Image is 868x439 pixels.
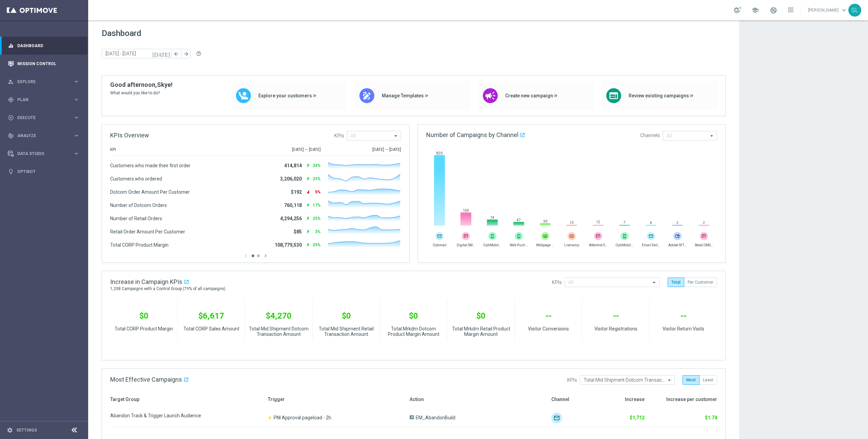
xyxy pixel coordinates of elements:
[7,43,80,49] button: equalizer Dashboard
[73,78,80,85] i: keyboard_arrow_right
[7,79,80,84] button: person_search Explore keyboard_arrow_right
[17,80,73,84] span: Explore
[848,4,861,17] div: SL
[17,134,73,138] span: Analyze
[8,79,14,85] i: person_search
[8,37,80,55] div: Dashboard
[73,132,80,139] i: keyboard_arrow_right
[8,133,73,139] div: Analyze
[8,79,73,85] div: Explore
[7,61,80,66] button: Mission Control
[7,97,80,102] button: gps_fixed Plan keyboard_arrow_right
[17,37,80,55] a: Dashboard
[17,55,80,73] a: Mission Control
[8,115,14,121] i: play_circle_outline
[17,163,80,180] a: Optibot
[8,169,14,175] i: lightbulb
[17,116,73,120] span: Execute
[8,151,73,157] div: Data Studio
[7,169,80,174] button: lightbulb Optibot
[8,133,14,139] i: track_changes
[840,6,848,14] span: keyboard_arrow_down
[17,98,73,102] span: Plan
[73,114,80,121] i: keyboard_arrow_right
[17,152,73,156] span: Data Studio
[7,115,80,120] button: play_circle_outline Execute keyboard_arrow_right
[8,97,73,103] div: Plan
[16,428,37,432] a: Settings
[73,96,80,103] i: keyboard_arrow_right
[73,150,80,157] i: keyboard_arrow_right
[8,97,14,103] i: gps_fixed
[8,43,14,49] i: equalizer
[8,163,80,180] div: Optibot
[7,427,13,433] i: settings
[7,151,80,156] button: Data Studio keyboard_arrow_right
[751,6,759,14] span: school
[8,115,73,121] div: Execute
[807,5,848,15] a: [PERSON_NAME]keyboard_arrow_down
[8,55,80,73] div: Mission Control
[7,133,80,138] button: track_changes Analyze keyboard_arrow_right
